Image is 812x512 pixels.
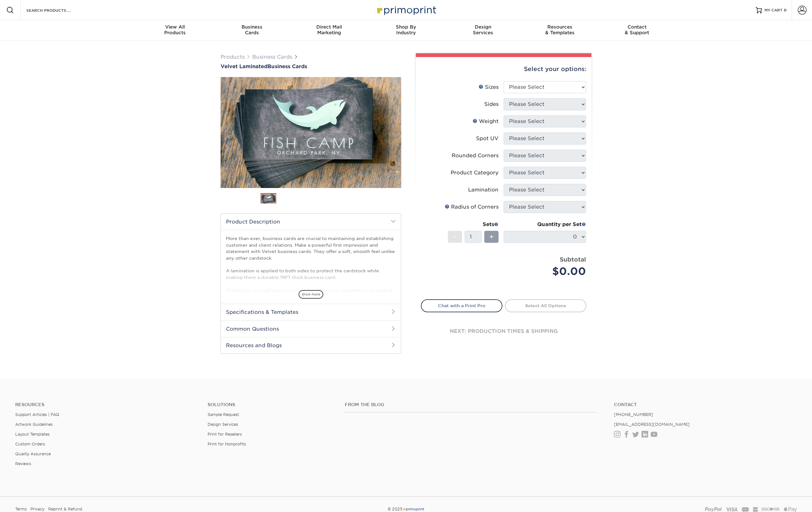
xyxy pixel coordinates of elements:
[137,20,214,41] a: View AllProducts
[214,24,291,36] div: Cards
[26,6,87,14] input: SEARCH PRODUCTS.....
[598,24,675,36] div: & Support
[214,20,291,41] a: BusinessCards
[444,24,521,30] span: Design
[303,191,319,206] img: Business Cards 03
[614,402,797,407] a: Contact
[221,321,401,337] h2: Common Questions
[505,299,586,312] a: Select All Options
[479,83,499,91] div: Sizes
[221,63,401,69] a: Velvet LaminatedBusiness Cards
[208,442,246,446] a: Print for Nonprofits
[15,422,53,427] a: Artwork Guidelines
[421,299,502,312] a: Chat with a Print Pro
[368,24,445,36] div: Industry
[764,8,783,13] span: MY CART
[221,337,401,353] h2: Resources and Blogs
[15,432,49,437] a: Layout Templates
[508,264,586,279] div: $0.00
[282,191,298,206] img: Business Cards 02
[614,422,690,427] a: [EMAIL_ADDRESS][DOMAIN_NAME]
[226,235,396,339] p: More than ever, business cards are crucial to maintaining and establishing customer and client re...
[345,402,597,407] h4: From the Blog
[614,412,653,417] a: [PHONE_NUMBER]
[221,304,401,320] h2: Specifications & Templates
[784,8,787,12] span: 0
[484,100,499,108] div: Sides
[521,24,598,36] div: & Templates
[476,135,499,142] div: Spot UV
[598,20,675,41] a: Contact& Support
[291,24,368,30] span: Direct Mail
[15,451,51,456] a: Quality Assurance
[598,24,675,30] span: Contact
[421,312,586,350] div: next: production times & shipping
[324,191,340,206] img: Business Cards 04
[445,203,499,211] div: Radius of Corners
[521,20,598,41] a: Resources& Templates
[221,214,401,230] h2: Product Description
[137,24,214,30] span: View All
[451,169,499,177] div: Product Category
[208,412,239,417] a: Sample Request
[208,402,335,407] h4: Solutions
[221,54,245,60] a: Products
[374,3,438,17] img: Primoprint
[448,221,499,228] div: Sets
[368,24,445,30] span: Shop By
[15,461,31,466] a: Reviews
[208,422,238,427] a: Design Services
[15,442,45,446] a: Custom Orders
[15,412,59,417] a: Support Articles | FAQ
[444,24,521,36] div: Services
[560,256,586,263] strong: Subtotal
[208,432,242,437] a: Print for Resellers
[368,20,445,41] a: Shop ByIndustry
[345,191,361,206] img: Business Cards 05
[468,186,499,194] div: Lamination
[444,20,521,41] a: DesignServices
[137,24,214,36] div: Products
[504,221,586,228] div: Quantity per Set
[291,20,368,41] a: Direct MailMarketing
[473,118,499,125] div: Weight
[221,42,401,223] img: Velvet Laminated 01
[252,54,292,60] a: Business Cards
[291,24,368,36] div: Marketing
[421,57,586,81] div: Select your options:
[221,63,267,69] span: Velvet Laminated
[521,24,598,30] span: Resources
[261,191,276,207] img: Business Cards 01
[15,402,198,407] h4: Resources
[452,152,499,159] div: Rounded Corners
[299,290,323,299] span: show more
[221,63,401,69] h1: Business Cards
[454,232,456,242] span: -
[403,507,425,511] img: Primoprint
[214,24,291,30] span: Business
[489,232,493,242] span: +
